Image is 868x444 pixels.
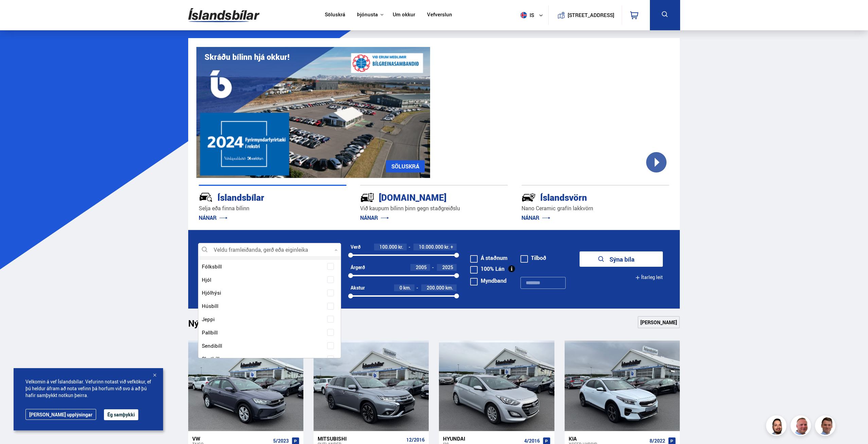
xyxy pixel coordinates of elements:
div: Árgerð [351,265,365,270]
span: 10.000.000 [419,244,443,250]
span: kr. [444,244,449,250]
a: Vefverslun [427,12,452,19]
button: Ég samþykki [104,409,138,420]
img: siFngHWaQ9KaOqBr.png [792,416,812,437]
div: Verð [351,244,360,250]
img: JRvxyua_JYH6wB4c.svg [199,190,213,204]
div: Kia [569,435,647,442]
div: Hyundai [443,435,521,442]
img: eKx6w-_Home_640_.png [196,47,430,178]
a: Um okkur [393,12,415,19]
div: Íslandsvörn [521,191,645,203]
span: kr. [398,244,403,250]
a: [STREET_ADDRESS] [552,5,618,25]
div: Akstur [351,285,365,291]
span: 4/2016 [524,438,540,444]
a: Söluskrá [325,12,345,19]
span: 5/2023 [273,438,289,444]
button: [STREET_ADDRESS] [570,12,612,18]
img: nhp88E3Fdnt1Opn2.png [767,416,787,437]
span: km. [445,285,453,291]
span: km. [403,285,411,291]
a: [PERSON_NAME] [638,316,680,328]
span: 8/2022 [650,438,665,444]
span: 2025 [442,264,453,270]
img: svg+xml;base64,PHN2ZyB4bWxucz0iaHR0cDovL3d3dy53My5vcmcvMjAwMC9zdmciIHdpZHRoPSI1MTIiIGhlaWdodD0iNT... [520,12,527,18]
span: 200.000 [427,284,444,291]
a: [PERSON_NAME] upplýsingar [25,409,96,420]
span: 12/2016 [406,437,425,443]
span: 100.000 [379,244,397,250]
span: + [450,244,453,250]
a: NÁNAR [521,214,550,221]
div: [DOMAIN_NAME] [360,191,484,203]
button: Sýna bíla [580,251,663,267]
img: -Svtn6bYgwAsiwNX.svg [521,190,536,204]
label: Tilboð [520,255,546,261]
div: Íslandsbílar [199,191,322,203]
a: NÁNAR [199,214,228,221]
img: FbJEzSuNWCJXmdc-.webp [816,416,836,437]
button: Ítarleg leit [635,270,663,285]
span: is [518,12,535,18]
div: Mitsubishi [318,435,404,442]
label: Myndband [470,278,507,283]
h1: Skráðu bílinn hjá okkur! [205,52,289,62]
button: is [518,5,548,25]
img: G0Ugv5HjCgRt.svg [188,4,260,26]
label: 100% Lán [470,266,504,272]
p: Nano Ceramic grafín lakkvörn [521,204,669,212]
div: VW [192,435,270,442]
a: SÖLUSKRÁ [386,160,425,172]
button: Þjónusta [357,12,378,18]
h1: Nýtt á skrá [188,318,243,332]
img: tr5P-W3DuiFaO7aO.svg [360,190,374,204]
a: NÁNAR [360,214,389,221]
label: Á staðnum [470,255,508,261]
p: Við kaupum bílinn þinn gegn staðgreiðslu [360,204,508,212]
button: Opna LiveChat spjallviðmót [5,3,26,23]
span: Velkomin á vef Íslandsbílar. Vefurinn notast við vefkökur, ef þú heldur áfram að nota vefinn þá h... [25,378,151,399]
span: 0 [400,284,402,291]
p: Selja eða finna bílinn [199,204,347,212]
span: 2005 [416,264,427,270]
